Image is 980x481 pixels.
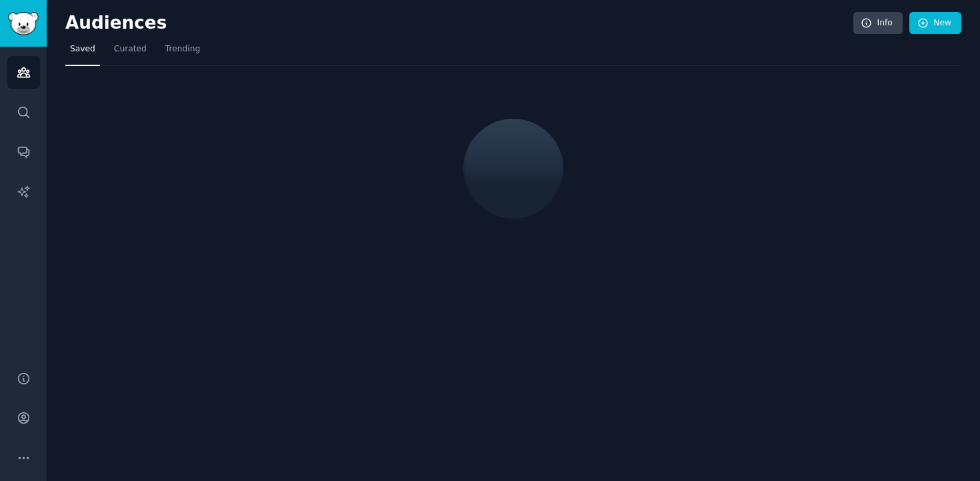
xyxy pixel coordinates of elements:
[853,12,903,35] a: Info
[65,39,100,66] a: Saved
[909,12,961,35] a: New
[109,39,151,66] a: Curated
[65,13,853,34] h2: Audiences
[70,43,95,55] span: Saved
[114,43,147,55] span: Curated
[165,43,200,55] span: Trending
[161,39,205,66] a: Trending
[8,12,39,35] img: GummySearch logo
